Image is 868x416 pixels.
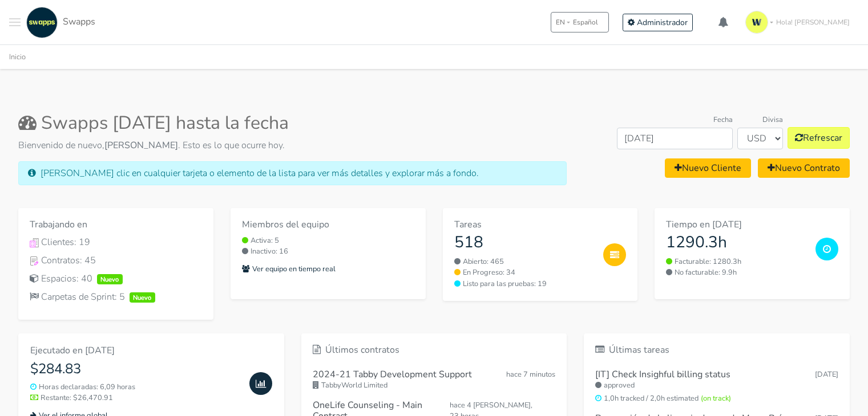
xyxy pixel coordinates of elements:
a: Administrador [623,14,693,31]
img: Icono de Clientes [30,238,39,247]
h6: Tareas [454,219,595,230]
span: (on track) [701,393,731,403]
small: Ver equipo en tiempo real [242,264,336,274]
a: Miembros del equipo Activa: 5 Inactivo: 16 Ver equipo en tiempo real [231,208,426,299]
a: Espacios: 40Nuevo [30,272,202,286]
button: Toggle navigation menu [9,7,21,38]
h4: $284.83 [30,361,240,377]
h6: Últimos contratos [313,345,556,356]
a: [IT] Check Insighful billing status [DATE] approved 1,0h tracked / 2,0h estimated(on track) [595,365,838,409]
small: [DATE] [815,369,838,380]
span: Nuevo [97,274,123,284]
h6: Ejecutado en [DATE] [30,345,240,356]
h3: 518 [454,233,595,252]
small: TabbyWorld Limited [313,380,556,391]
small: approved [595,380,838,391]
button: ENEspañol [551,12,609,32]
button: Refrescar [788,127,850,149]
a: Inicio [9,52,26,62]
small: Facturable: 1280.3h [666,256,806,267]
a: Icono ContratosContratos: 45 [30,254,202,267]
label: Fecha [713,115,733,125]
span: Swapps [63,15,95,28]
label: Divisa [762,115,783,125]
span: Nuevo [130,292,155,303]
a: Carpetas de Sprint: 5Nuevo [30,290,202,304]
img: isotipo-3-3e143c57.png [745,11,768,34]
p: Bienvenido de nuevo, . Esto es lo que ocurre hoy. [18,138,567,152]
div: [PERSON_NAME] clic en cualquier tarjeta o elemento de la lista para ver más detalles y explorar m... [18,161,567,185]
h6: [IT] Check Insighful billing status [595,369,730,380]
div: Contratos: 45 [30,254,202,267]
h6: 2024-21 Tabby Development Support [313,369,472,380]
h6: Últimas tareas [595,345,838,356]
div: Clientes: 19 [30,235,202,249]
a: Nuevo Contrato [758,158,850,178]
strong: [PERSON_NAME] [104,139,178,152]
a: Tareas 518 [454,219,595,252]
span: Administrador [637,17,688,28]
span: Hola! [PERSON_NAME] [776,17,850,27]
small: Activa: 5 [242,235,414,246]
small: No facturable: 9.9h [666,267,806,278]
a: 2024-21 Tabby Development Support hace 7 minutos TabbyWorld Limited [313,365,556,395]
small: Horas declaradas: 6,09 horas [30,382,240,393]
small: Restante: $26,470.91 [30,393,240,403]
a: Listo para las pruebas: 19 [454,279,595,289]
h6: Trabajando en [30,219,202,230]
img: swapps-linkedin-v2.jpg [26,7,58,38]
span: Sep 30, 2025 17:22 [506,369,555,380]
a: Icono de ClientesClientes: 19 [30,235,202,249]
a: En Progreso: 34 [454,267,595,278]
a: Swapps [23,7,95,38]
a: Tiempo en [DATE] 1290.3h Facturable: 1280.3h No facturable: 9.9h [655,208,850,299]
small: Inactivo: 16 [242,246,414,257]
small: 1,0h tracked / 2,0h estimated [595,393,838,404]
h6: Tiempo en [DATE] [666,219,806,230]
h6: Miembros del equipo [242,219,414,230]
div: Espacios: 40 [30,272,202,286]
div: Carpetas de Sprint: 5 [30,290,202,304]
h2: Swapps [DATE] hasta la fecha [18,112,567,134]
a: Nuevo Cliente [665,158,751,178]
a: Hola! [PERSON_NAME] [741,6,859,38]
span: Español [573,17,598,27]
img: Icono Contratos [30,256,39,266]
h3: 1290.3h [666,233,806,252]
a: Abierto: 465 [454,256,595,267]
